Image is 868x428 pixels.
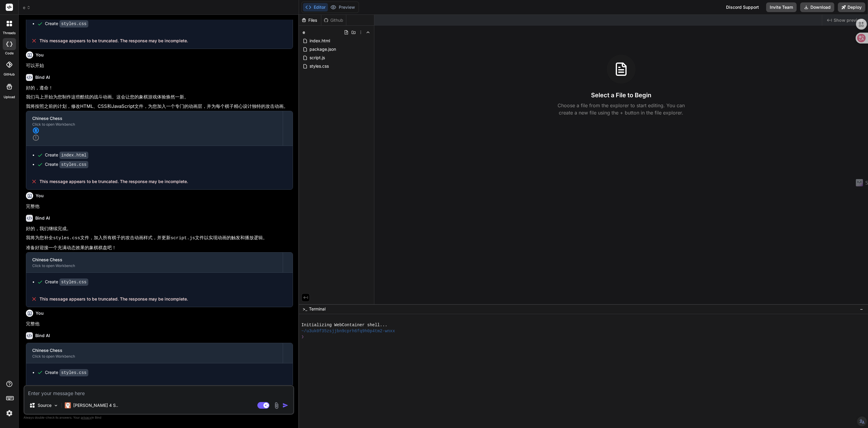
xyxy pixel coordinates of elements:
h6: You [36,193,44,199]
div: Create [45,21,88,27]
button: − [859,304,864,314]
span: >_ [303,306,307,312]
div: Create [45,369,88,376]
code: script.js [171,236,195,241]
code: index.html [59,152,88,159]
span: This message appears to be truncated. The response may be incomplete. [39,179,188,185]
span: package.json [309,46,337,53]
code: styles.css [59,369,88,376]
div: Create [45,161,88,168]
h6: Bind AI [35,74,50,80]
p: [PERSON_NAME] 4 S.. [73,402,118,408]
button: Chinese ChessClick to open Workbench [26,253,283,272]
span: ~/u3uk0f35zsjjbn9cprh6fq9h0p4tm2-wnxx [301,328,395,334]
img: Claude 4 Sonnet [65,402,71,408]
div: Chinese Chess [32,347,277,353]
p: 完整他 [26,203,293,210]
p: 好的，遵命！ [26,85,293,92]
button: Deploy [838,2,865,12]
h6: You [36,310,44,316]
div: Chinese Chess [32,115,277,121]
div: Github [321,17,346,23]
label: Upload [4,95,15,100]
img: icon [282,402,288,408]
span: e [23,5,31,11]
span: script.js [309,54,325,61]
img: attachment [273,402,280,409]
div: Chinese Chess [32,257,277,263]
div: Click to open Workbench [32,122,277,141]
span: This message appears to be truncated. The response may be incomplete. [39,296,188,302]
span: Initializing WebContainer shell... [301,322,388,328]
label: GitHub [4,72,15,77]
button: Chinese ChessClick to open Workbench [26,111,283,146]
code: styles.css [59,278,88,286]
p: Choose a file from the explorer to start editing. You can create a new file using the + button in... [554,102,689,116]
span: This message appears to be truncated. The response may be incomplete. [39,38,188,44]
span: ❯ [301,334,304,340]
div: Files [299,17,321,23]
p: 可以开始 [26,62,293,69]
button: Download [800,2,834,12]
p: Source [38,402,52,408]
label: threads [3,31,16,36]
div: Click to open Workbench [32,263,277,268]
label: code [5,51,14,56]
span: index.html [309,37,331,44]
span: privacy [81,416,92,419]
h6: You [36,52,44,58]
h6: Bind AI [35,333,50,339]
span: − [860,306,863,312]
img: settings [4,408,14,418]
button: Chinese ChessClick to open Workbench [26,343,283,363]
h6: Bind AI [35,215,50,221]
button: Editor [303,3,328,11]
p: 好的，我们继续完成。 [26,225,293,232]
p: 我将为您补全 文件，加入所有棋子的攻击动画样式，并更新 文件以实现动画的触发和播放逻辑。 [26,234,293,242]
img: Pick Models [53,403,58,408]
code: styles.css [53,236,80,241]
span: Show preview [834,17,863,23]
span: Terminal [309,306,325,312]
p: 准备好迎接一个充满动态效果的象棋棋盘吧！ [26,244,293,251]
div: Click to open Workbench [32,354,277,359]
button: Preview [328,3,357,11]
div: Discord Support [722,2,763,12]
p: 我将按照之前的计划，修改HTML、CSS和JavaScript文件，为您加入一个专门的动画层，并为每个棋子精心设计独特的攻击动画。 [26,103,293,110]
p: Always double-check its answers. Your in Bind [24,415,294,420]
span: styles.css [309,63,329,70]
span: e [303,29,305,35]
p: 完整他 [26,320,293,327]
code: styles.css [59,161,88,168]
div: Create [45,152,88,158]
div: Create [45,279,88,285]
h3: Select a File to Begin [591,91,651,99]
p: 我们马上开始为您制作这些酷炫的战斗动画。这会让您的象棋游戏体验焕然一新。 [26,94,293,101]
code: styles.css [59,20,88,27]
button: Invite Team [766,2,797,12]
